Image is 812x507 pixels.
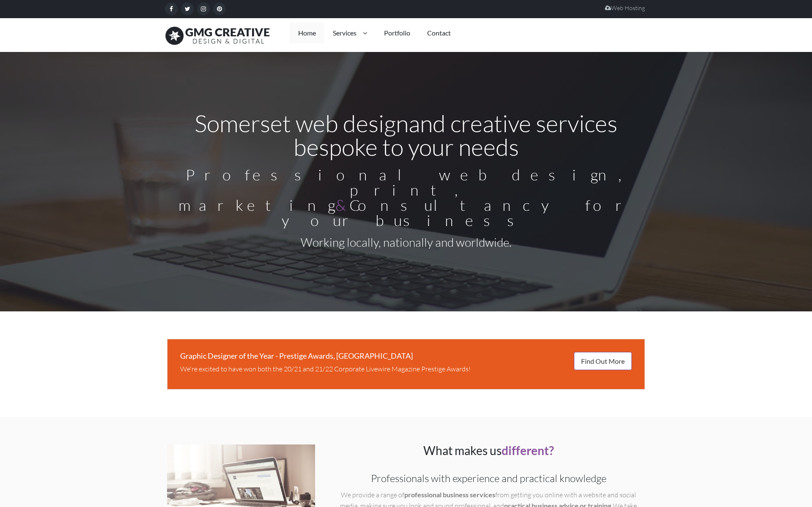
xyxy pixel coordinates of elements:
[180,352,632,360] h6: Graphic Designer of the Year - Prestige Awards, [GEOGRAPHIC_DATA]
[167,111,645,158] h1: and creative services bespoke to your needs
[338,473,639,483] h3: Professionals with experience and practical knowledge
[574,352,632,370] a: Find Out More
[502,443,554,458] strong: different?
[404,491,495,499] strong: professional business services
[167,236,645,248] h4: Working locally, nationally and worldwide.
[332,444,645,456] h4: What makes us
[419,22,459,44] a: Contact
[167,167,645,228] h2: Professional web design, print, marketing Consultancy for your business
[165,22,271,48] img: Give Me Gimmicks logo
[324,22,376,44] a: Services
[335,196,349,214] span: &
[290,22,324,44] a: Home
[180,364,632,374] p: We're excited to have won both the 20/21 and 21/22 Corporate Livewire Magazine Prestige Awards!
[195,109,409,137] span: Somerset web design
[376,22,419,44] a: Portfolio
[605,4,645,11] a: Web Hosting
